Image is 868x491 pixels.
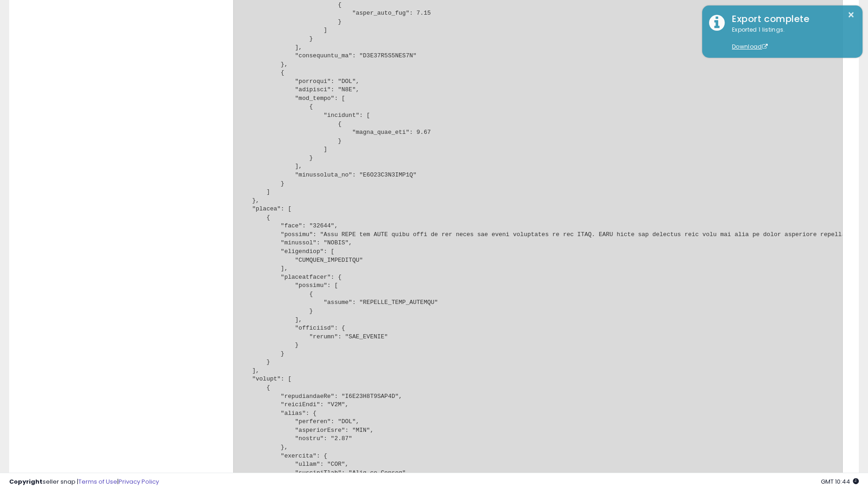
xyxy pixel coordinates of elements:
div: seller snap | | [9,478,159,486]
a: Terms of Use [78,477,117,486]
strong: Copyright [9,477,43,486]
span: 2025-09-11 10:44 GMT [821,477,859,486]
button: × [847,9,855,21]
a: Download [732,43,768,50]
div: Exported 1 listings. [725,26,856,51]
div: Export complete [725,12,856,26]
a: Privacy Policy [119,477,159,486]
